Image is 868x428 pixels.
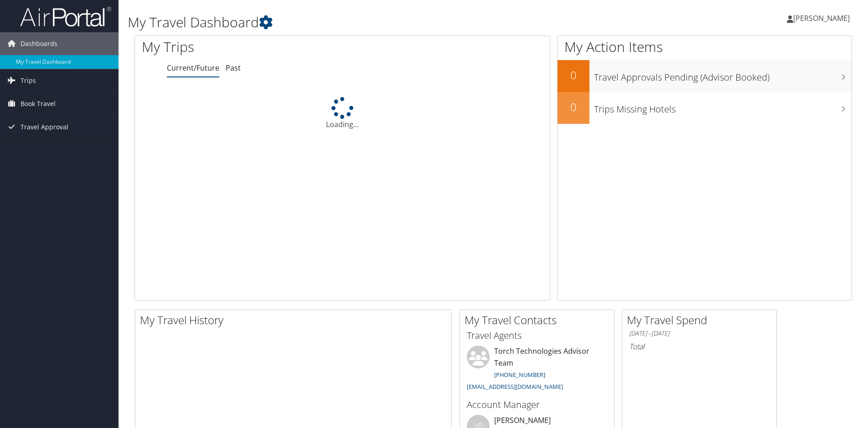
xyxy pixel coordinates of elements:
[467,398,607,411] h3: Account Manager
[558,60,852,92] a: 0Travel Approvals Pending (Advisor Booked)
[787,5,859,32] a: [PERSON_NAME]
[627,312,776,328] h2: My Travel Spend
[558,37,852,56] h1: My Action Items
[465,312,614,328] h2: My Travel Contacts
[226,63,241,73] a: Past
[467,382,563,391] a: [EMAIL_ADDRESS][DOMAIN_NAME]
[558,99,589,115] h2: 0
[21,32,57,55] span: Dashboards
[142,37,370,56] h1: My Trips
[629,341,770,352] h6: Total
[594,66,852,84] h3: Travel Approvals Pending (Advisor Booked)
[21,69,36,92] span: Trips
[494,371,545,379] a: [PHONE_NUMBER]
[128,13,615,32] h1: My Travel Dashboard
[140,312,451,328] h2: My Travel History
[21,92,56,115] span: Book Travel
[167,63,219,73] a: Current/Future
[21,116,68,138] span: Travel Approval
[558,92,852,124] a: 0Trips Missing Hotels
[462,346,612,394] li: Torch Technologies Advisor Team
[558,67,589,83] h2: 0
[467,329,607,342] h3: Travel Agents
[629,329,770,338] h6: [DATE] - [DATE]
[20,6,111,27] img: airportal-logo.png
[594,98,852,116] h3: Trips Missing Hotels
[793,13,850,23] span: [PERSON_NAME]
[135,97,550,130] div: Loading...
